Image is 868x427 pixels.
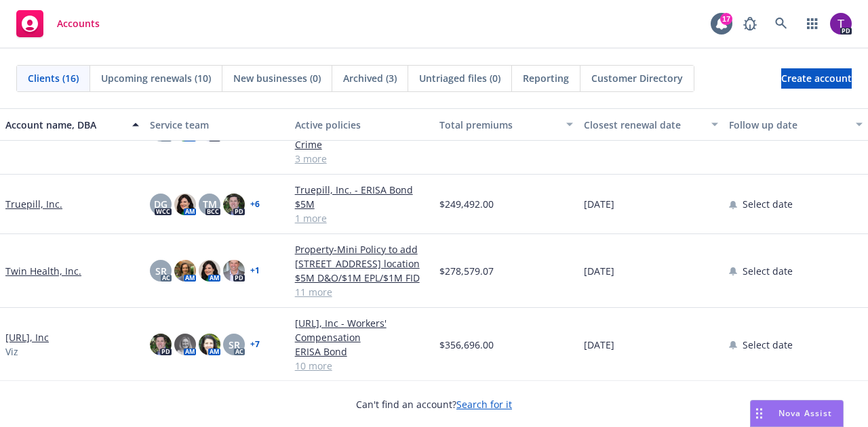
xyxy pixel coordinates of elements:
[295,242,429,271] a: Property-Mini Policy to add [STREET_ADDRESS] location
[150,118,283,132] div: Service team
[223,194,245,215] img: photo
[154,197,167,211] span: DG
[743,338,793,352] span: Select date
[174,194,196,215] img: photo
[295,183,429,197] a: Truepill, Inc. - ERISA Bond
[456,398,512,411] a: Search for it
[223,260,245,282] img: photo
[5,118,124,132] div: Account name, DBA
[523,71,569,85] span: Reporting
[295,359,429,373] a: 10 more
[584,264,614,278] span: [DATE]
[750,400,844,427] button: Nova Assist
[174,260,196,282] img: photo
[439,197,494,211] span: $249,492.00
[295,285,429,299] a: 11 more
[233,71,321,85] span: New businesses (0)
[578,108,723,141] button: Closest renewal date
[419,71,500,85] span: Untriaged files (0)
[295,271,429,285] a: $5M D&O/$1M EPL/$1M FID
[295,197,429,211] a: $5M
[150,334,172,355] img: photo
[781,66,852,91] span: Create account
[57,18,100,29] span: Accounts
[743,197,793,211] span: Select date
[439,264,494,278] span: $278,579.07
[5,264,81,278] a: Twin Health, Inc.
[584,197,614,211] span: [DATE]
[799,10,826,37] a: Switch app
[101,71,211,85] span: Upcoming renewals (10)
[768,10,795,37] a: Search
[439,118,558,132] div: Total premiums
[28,71,79,85] span: Clients (16)
[591,71,683,85] span: Customer Directory
[199,334,220,355] img: photo
[295,344,429,359] a: ERISA Bond
[11,5,105,43] a: Accounts
[584,338,614,352] span: [DATE]
[5,197,62,211] a: Truepill, Inc.
[295,211,429,225] a: 1 more
[743,264,793,278] span: Select date
[199,260,220,282] img: photo
[229,338,240,352] span: SR
[295,152,429,166] a: 3 more
[751,401,768,426] div: Drag to move
[250,267,260,275] a: + 1
[778,407,832,419] span: Nova Assist
[729,118,848,132] div: Follow up date
[584,118,703,132] div: Closest renewal date
[343,71,397,85] span: Archived (3)
[174,334,196,355] img: photo
[144,108,289,141] button: Service team
[724,108,868,141] button: Follow up date
[736,10,764,37] a: Report a Bug
[781,68,852,89] a: Create account
[295,316,429,344] a: [URL], Inc - Workers' Compensation
[439,338,494,352] span: $356,696.00
[720,13,732,25] div: 17
[295,118,429,132] div: Active policies
[5,344,18,359] span: Viz
[434,108,578,141] button: Total premiums
[250,200,260,208] a: + 6
[830,13,852,35] img: photo
[356,397,512,411] span: Can't find an account?
[155,264,167,278] span: SR
[203,197,217,211] span: TM
[250,340,260,349] a: + 7
[290,108,434,141] button: Active policies
[5,330,49,344] a: [URL], Inc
